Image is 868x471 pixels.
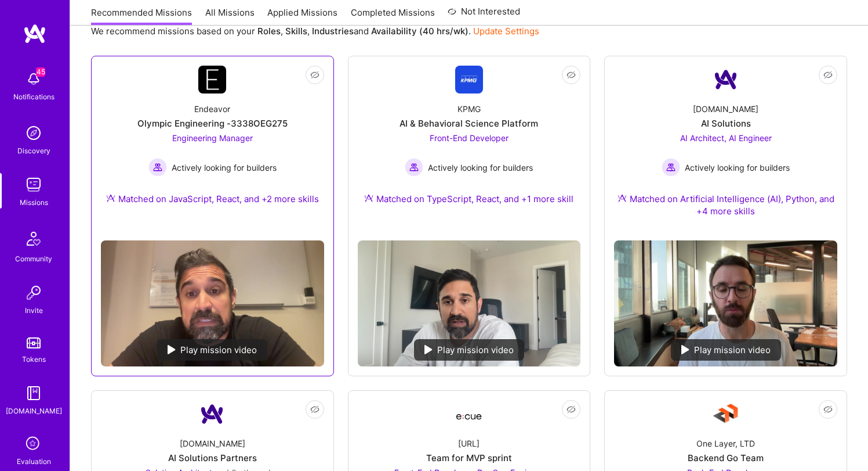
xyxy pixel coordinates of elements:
[194,103,230,115] div: Endeavor
[823,405,833,414] i: icon EyeClosed
[310,70,319,80] i: icon EyeClosed
[267,6,337,26] a: Applied Missions
[312,26,354,37] b: Industries
[198,66,226,94] img: Company Logo
[400,117,538,130] div: AI & Behavioral Science Platform
[13,91,55,103] div: Notifications
[91,25,539,37] p: We recommend missions based on your , , and .
[23,23,46,44] img: logo
[458,437,480,450] div: [URL]
[23,433,45,455] i: icon SelectionTeam
[25,304,43,317] div: Invite
[364,193,573,205] div: Matched on TypeScript, React, and +1 more skill
[22,281,45,304] img: Invite
[693,103,758,115] div: [DOMAIN_NAME]
[351,6,435,26] a: Completed Missions
[17,455,51,468] div: Evaluation
[180,437,245,450] div: [DOMAIN_NAME]
[701,117,751,130] div: AI Solutions
[424,345,433,354] img: play
[168,452,257,464] div: AI Solutions Partners
[680,133,772,143] span: AI Architect, AI Engineer
[20,196,48,208] div: Missions
[172,133,253,143] span: Engineering Manager
[172,161,277,174] span: Actively looking for builders
[688,452,764,464] div: Backend Go Team
[455,66,483,94] img: Company Logo
[426,452,512,464] div: Team for MVP sprint
[22,353,46,365] div: Tokens
[91,6,192,26] a: Recommended Missions
[17,145,50,157] div: Discovery
[712,66,740,94] img: Company Logo
[428,161,533,174] span: Actively looking for builders
[15,253,52,265] div: Community
[448,5,520,26] a: Not Interested
[148,158,167,177] img: Actively looking for builders
[371,26,468,37] b: Availability (40 hrs/wk)
[566,405,576,414] i: icon EyeClosed
[364,193,373,203] img: Ateam Purple Icon
[36,67,45,77] span: 45
[614,240,837,366] img: No Mission
[285,26,307,37] b: Skills
[22,382,45,405] img: guide book
[101,240,324,366] img: No Mission
[157,339,267,361] div: Play mission video
[27,337,41,348] img: tokens
[198,400,226,428] img: Company Logo
[106,193,319,205] div: Matched on JavaScript, React, and +2 more skills
[614,66,837,231] a: Company Logo[DOMAIN_NAME]AI SolutionsAI Architect, AI Engineer Actively looking for buildersActiv...
[614,193,837,217] div: Matched on Artificial Intelligence (AI), Python, and +4 more skills
[358,66,581,231] a: Company LogoKPMGAI & Behavioral Science PlatformFront-End Developer Actively looking for builders...
[681,345,689,354] img: play
[618,193,627,203] img: Ateam Purple Icon
[137,117,288,130] div: Olympic Engineering -3338OEG275
[22,67,45,91] img: bell
[671,339,781,361] div: Play mission video
[455,404,483,425] img: Company Logo
[101,66,324,231] a: Company LogoEndeavorOlympic Engineering -3338OEG275Engineering Manager Actively looking for build...
[257,26,281,37] b: Roles
[566,70,576,80] i: icon EyeClosed
[457,103,481,115] div: KPMG
[696,437,755,450] div: One Layer, LTD
[6,405,62,417] div: [DOMAIN_NAME]
[712,400,740,428] img: Company Logo
[405,158,423,177] img: Actively looking for builders
[22,121,45,145] img: discovery
[685,161,790,174] span: Actively looking for builders
[430,133,509,143] span: Front-End Developer
[358,240,581,366] img: No Mission
[310,405,319,414] i: icon EyeClosed
[20,225,48,253] img: Community
[22,173,45,196] img: teamwork
[106,193,115,203] img: Ateam Purple Icon
[662,158,680,177] img: Actively looking for builders
[414,339,524,361] div: Play mission video
[823,70,833,80] i: icon EyeClosed
[473,26,539,37] a: Update Settings
[205,6,255,26] a: All Missions
[168,345,176,354] img: play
